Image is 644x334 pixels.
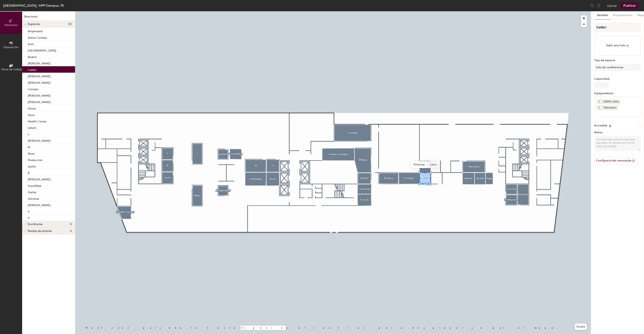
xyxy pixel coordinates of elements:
[28,41,33,46] p: Avid
[28,23,40,26] span: Espacios
[28,106,36,110] p: Futura
[4,45,19,49] span: Disposición
[575,324,587,330] button: Ayuda
[594,77,641,81] label: Capacidad
[602,105,618,110] div: Television
[599,100,600,104] span: 1
[28,164,36,168] p: Quilla
[607,2,617,9] button: Cerrar
[28,189,36,194] p: Stellar
[4,23,18,27] span: Directorio
[28,215,30,220] p: Y
[68,23,72,26] span: 30
[28,202,51,207] p: [PERSON_NAME]
[28,183,41,188] p: Snowflake
[28,48,56,52] p: [GEOGRAPHIC_DATA]
[596,99,602,104] button: 1
[621,2,638,9] button: Publicar
[22,14,75,21] h1: Directorio
[3,3,64,8] div: [GEOGRAPHIC_DATA], WPP Campus, F5
[28,230,52,233] span: Puntos de interés
[28,54,37,59] p: Bodoni
[28,93,51,97] p: [PERSON_NAME]
[70,230,72,233] span: 0
[28,112,35,117] p: Goya
[70,223,72,226] span: 0
[594,131,641,134] label: Notas
[599,106,600,110] span: 1
[594,64,641,71] button: Sala de conferencias
[602,99,621,104] div: HDMI cable
[28,125,36,130] p: Latam
[597,4,601,8] img: Redo
[28,86,38,91] p: Consejo
[28,35,47,39] p: Anexo Consejo
[427,161,439,168] span: Listo
[411,161,427,168] span: Eliminar
[28,177,51,181] p: [PERSON_NAME]
[28,28,42,33] p: Ampersand
[28,144,30,149] p: M
[28,131,29,136] p: L
[28,138,51,143] p: [PERSON_NAME]
[28,80,51,85] p: [PERSON_NAME]
[611,11,635,20] button: Programación
[594,157,637,164] button: Configuración avanzada
[594,35,641,56] button: Subir una foto
[28,170,30,175] p: R
[28,61,51,65] p: [PERSON_NAME]
[28,67,36,72] p: Calibrí
[28,209,30,213] p: V
[28,73,51,78] p: [PERSON_NAME]
[28,119,46,123] p: Health Corner
[1,68,23,71] span: Áreas de trabajo
[594,124,607,127] label: Accesible
[590,4,594,8] img: Undo
[594,92,641,95] label: Equipamiento
[28,157,42,162] p: Producción
[594,59,641,62] label: Tipo de espacio
[28,99,51,104] p: [PERSON_NAME]
[28,223,42,226] span: Escritorios
[595,11,611,20] button: Detalles
[596,105,602,110] button: 1
[28,196,39,201] p: Universe
[28,151,35,155] p: Nexo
